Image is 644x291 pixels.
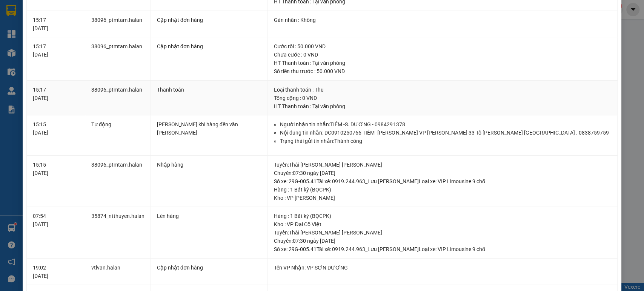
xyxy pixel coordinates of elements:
[157,263,261,272] div: Cập nhật đơn hàng
[157,120,261,137] div: [PERSON_NAME] khi hàng đến văn [PERSON_NAME]
[85,259,151,285] td: vtlvan.halan
[280,129,611,137] li: Nội dung tin nhắn: DC0910250766 TIỀM -[PERSON_NAME] VP [PERSON_NAME] 33 Tổ [PERSON_NAME] [GEOGRAP...
[274,185,611,194] div: Hàng : 1 Bất kỳ (BỌCPK)
[280,120,611,129] li: Người nhận tin nhắn: TIỀM -S. DƯƠNG - 0984291378
[157,161,261,169] div: Nhập hàng
[33,212,79,228] div: 07:54 [DATE]
[274,16,611,24] div: Gán nhãn : Không
[274,228,611,253] div: Tuyến : Thái [PERSON_NAME] [PERSON_NAME] Chuyến: 07:30 ngày [DATE] Số xe: 29G-005.41 Tài xế: 0919...
[157,16,261,24] div: Cập nhật đơn hàng
[85,156,151,207] td: 38096_ptmtam.halan
[274,59,611,67] div: HT Thanh toán : Tại văn phòng
[33,263,79,280] div: 19:02 [DATE]
[280,137,611,145] li: Trạng thái gửi tin nhắn: Thành công
[85,207,151,259] td: 35874_ntthuyen.halan
[274,220,611,228] div: Kho : VP Đại Cồ Việt
[85,81,151,116] td: 38096_ptmtam.halan
[274,94,611,102] div: Tổng cộng : 0 VND
[33,86,79,102] div: 15:17 [DATE]
[33,42,79,59] div: 15:17 [DATE]
[157,212,261,220] div: Lên hàng
[274,102,611,110] div: HT Thanh toán : Tại văn phòng
[274,212,611,220] div: Hàng : 1 Bất kỳ (BỌCPK)
[33,120,79,137] div: 15:15 [DATE]
[274,194,611,202] div: Kho : VP [PERSON_NAME]
[274,263,611,272] div: Tên VP Nhận: VP SƠN DƯƠNG
[33,161,79,177] div: 15:15 [DATE]
[274,42,611,51] div: Cước rồi : 50.000 VND
[85,37,151,81] td: 38096_ptmtam.halan
[274,67,611,75] div: Số tiền thu trước : 50.000 VND
[274,161,611,185] div: Tuyến : Thái [PERSON_NAME] [PERSON_NAME] Chuyến: 07:30 ngày [DATE] Số xe: 29G-005.41 Tài xế: 0919...
[274,86,611,94] div: Loại thanh toán : Thu
[85,115,151,156] td: Tự động
[33,16,79,32] div: 15:17 [DATE]
[85,11,151,38] td: 38096_ptmtam.halan
[157,86,261,94] div: Thanh toán
[274,51,611,59] div: Chưa cước : 0 VND
[157,42,261,51] div: Cập nhật đơn hàng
